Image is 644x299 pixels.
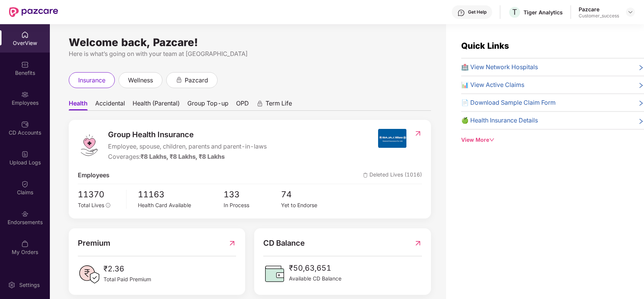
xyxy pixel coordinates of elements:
[281,201,338,209] div: Yet to Endorse
[108,129,267,141] span: Group Health Insurance
[263,237,305,249] span: CD Balance
[638,82,644,90] span: right
[512,8,517,17] span: T
[224,188,281,201] span: 133
[461,98,556,107] span: 📄 Download Sample Claim Form
[78,76,105,85] span: insurance
[21,210,29,218] img: svg+xml;base64,PHN2ZyBpZD0iRW5kb3JzZW1lbnRzIiB4bWxucz0iaHR0cDovL3d3dy53My5vcmcvMjAwMC9zdmciIHdpZH...
[78,237,110,249] span: Premium
[9,7,58,17] img: New Pazcare Logo
[138,201,224,209] div: Health Card Available
[21,61,29,68] img: svg+xml;base64,PHN2ZyBpZD0iQmVuZWZpdHMiIHhtbG5zPSJodHRwOi8vd3d3LnczLm9yZy8yMDAwL3N2ZyIgd2lkdGg9Ij...
[266,99,292,110] span: Term Life
[461,80,524,90] span: 📊 View Active Claims
[457,9,465,17] img: svg+xml;base64,PHN2ZyBpZD0iSGVscC0zMngzMiIgeG1sbnM9Imh0dHA6Ly93d3cudzMub3JnLzIwMDAvc3ZnIiB3aWR0aD...
[363,173,368,178] img: deleteIcon
[256,100,263,107] div: animation
[8,281,15,289] img: svg+xml;base64,PHN2ZyBpZD0iU2V0dGluZy0yMHgyMCIgeG1sbnM9Imh0dHA6Ly93d3cudzMub3JnLzIwMDAvc3ZnIiB3aW...
[378,129,406,148] img: insurerIcon
[128,76,153,85] span: wellness
[187,99,229,110] span: Group Top-up
[78,134,100,156] img: logo
[489,137,494,143] span: down
[78,202,104,208] span: Total Lives
[461,116,538,125] span: 🍏 Health Insurance Details
[21,240,29,248] img: svg+xml;base64,PHN2ZyBpZD0iTXlfT3JkZXJzIiBkYXRhLW5hbWU9Ik15IE9yZGVycyIgeG1sbnM9Imh0dHA6Ly93d3cudz...
[263,262,286,285] img: CDBalanceIcon
[21,180,29,188] img: svg+xml;base64,PHN2ZyBpZD0iQ2xhaW0iIHhtbG5zPSJodHRwOi8vd3d3LnczLm9yZy8yMDAwL3N2ZyIgd2lkdGg9IjIwIi...
[108,152,267,161] div: Coverages:
[579,6,619,13] div: Pazcare
[281,188,338,201] span: 74
[69,49,431,59] div: Here is what’s going on with your team at [GEOGRAPHIC_DATA]
[21,150,29,158] img: svg+xml;base64,PHN2ZyBpZD0iVXBsb2FkX0xvZ3MiIGRhdGEtbmFtZT0iVXBsb2FkIExvZ3MiIHhtbG5zPSJodHRwOi8vd3...
[638,99,644,107] span: right
[579,13,619,19] div: Customer_success
[461,41,509,51] span: Quick Links
[69,99,88,110] span: Health
[138,188,224,201] span: 11163
[95,99,125,110] span: Accidental
[289,274,341,283] span: Available CD Balance
[108,142,267,151] span: Employee, spouse, children, parents and parent-in-laws
[638,117,644,125] span: right
[176,76,182,83] div: animation
[78,170,110,180] span: Employees
[185,76,208,85] span: pazcard
[21,31,29,39] img: svg+xml;base64,PHN2ZyBpZD0iSG9tZSIgeG1sbnM9Imh0dHA6Ly93d3cudzMub3JnLzIwMDAvc3ZnIiB3aWR0aD0iMjAiIG...
[363,170,422,180] span: Deleted Lives (1016)
[638,64,644,72] span: right
[468,9,486,15] div: Get Help
[289,262,341,274] span: ₹50,63,651
[236,99,249,110] span: OPD
[141,153,225,160] span: ₹8 Lakhs, ₹8 Lakhs, ₹8 Lakhs
[461,136,644,144] div: View More
[69,39,431,45] div: Welcome back, Pazcare!
[78,263,100,286] img: PaidPremiumIcon
[21,121,29,128] img: svg+xml;base64,PHN2ZyBpZD0iQ0RfQWNjb3VudHMiIGRhdGEtbmFtZT0iQ0QgQWNjb3VudHMiIHhtbG5zPSJodHRwOi8vd3...
[461,62,538,72] span: 🏥 View Network Hospitals
[414,237,422,249] img: RedirectIcon
[21,91,29,98] img: svg+xml;base64,PHN2ZyBpZD0iRW1wbG95ZWVzIiB4bWxucz0iaHR0cDovL3d3dy53My5vcmcvMjAwMC9zdmciIHdpZHRoPS...
[17,281,42,289] div: Settings
[224,201,281,209] div: In Process
[524,9,563,16] div: Tiger Analytics
[103,275,151,284] span: Total Paid Premium
[228,237,236,249] img: RedirectIcon
[106,203,110,208] span: info-circle
[103,263,151,275] span: ₹2.36
[78,188,121,201] span: 11370
[414,130,422,137] img: RedirectIcon
[627,9,633,15] img: svg+xml;base64,PHN2ZyBpZD0iRHJvcGRvd24tMzJ4MzIiIHhtbG5zPSJodHRwOi8vd3d3LnczLm9yZy8yMDAwL3N2ZyIgd2...
[133,99,180,110] span: Health (Parental)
